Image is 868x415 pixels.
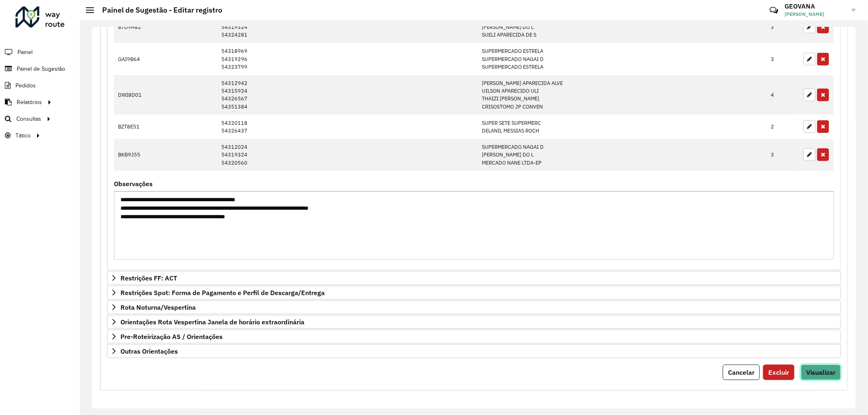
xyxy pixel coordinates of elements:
[107,300,841,314] a: Rota Noturna/Vespertina
[120,275,177,281] span: Restrições FF: ACT
[94,6,222,15] h2: Painel de Sugestão - Editar registro
[114,75,217,115] td: DWI8D01
[767,115,799,139] td: 2
[217,43,477,75] td: 54318969 54319296 54323799
[120,348,178,354] span: Outras Orientações
[478,11,767,43] td: SUPERMERCADO CONAL L [PERSON_NAME] DO L SUELI APARECIDA DE S
[478,115,767,139] td: SUPER SETE SUPERMERC DELANIL MESSIAS ROCH
[114,11,217,43] td: BTO9H82
[107,315,841,329] a: Orientações Rota Vespertina Janela de horário extraordinária
[217,115,477,139] td: 54320118 54326437
[120,333,223,340] span: Pre-Roteirização AS / Orientações
[801,365,841,380] button: Visualizar
[767,11,799,43] td: 3
[114,115,217,139] td: BZT8E51
[114,43,217,75] td: GAI9B64
[15,131,31,140] span: Tático
[120,319,304,325] span: Orientações Rota Vespertina Janela de horário extraordinária
[785,11,846,18] span: [PERSON_NAME]
[120,289,325,296] span: Restrições Spot: Forma de Pagamento e Perfil de Descarga/Entrega
[478,75,767,115] td: [PERSON_NAME] APARECIDA ALVE UILSON APARECIDO ULI THAIZI [PERSON_NAME] CRISOSTOMO JP CONVEN
[107,330,841,343] a: Pre-Roteirização AS / Orientações
[767,75,799,115] td: 4
[217,139,477,171] td: 54312024 54319324 54320560
[768,368,789,376] span: Excluir
[114,139,217,171] td: BKB9J55
[16,115,41,123] span: Consultas
[728,368,754,376] span: Cancelar
[107,344,841,358] a: Outras Orientações
[767,43,799,75] td: 3
[114,179,153,189] label: Observações
[17,65,65,73] span: Painel de Sugestão
[107,271,841,285] a: Restrições FF: ACT
[723,365,760,380] button: Cancelar
[785,2,846,10] h3: GEOVANA
[217,11,477,43] td: 54311623 54319324 54324281
[17,48,33,56] span: Painel
[767,139,799,171] td: 3
[120,304,196,311] span: Rota Noturna/Vespertina
[478,43,767,75] td: SUPERMERCADO ESTRELA SUPERMERCADO NAGAI D SUPERMERCADO ESTRELA
[107,286,841,300] a: Restrições Spot: Forma de Pagamento e Perfil de Descarga/Entrega
[478,139,767,171] td: SUPERMERCADO NAGAI D [PERSON_NAME] DO L MERCADO NANE LTDA-EP
[17,98,42,106] span: Relatórios
[765,2,783,19] a: Contato Rápido
[217,75,477,115] td: 54312942 54315924 54326567 54351384
[806,368,835,376] span: Visualizar
[15,81,36,90] span: Pedidos
[763,365,794,380] button: Excluir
